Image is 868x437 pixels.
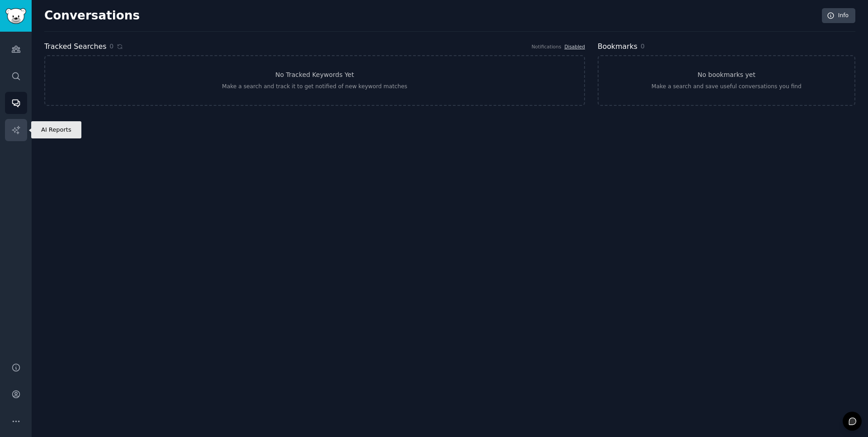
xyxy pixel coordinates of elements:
[532,43,561,50] div: Notifications
[641,43,645,50] span: 0
[564,44,585,49] a: Disabled
[275,70,354,80] h3: No Tracked Keywords Yet
[822,8,855,24] a: Info
[44,55,585,106] a: No Tracked Keywords YetMake a search and track it to get notified of new keyword matches
[698,70,755,80] h3: No bookmarks yet
[44,41,106,52] h2: Tracked Searches
[651,83,802,91] div: Make a search and save useful conversations you find
[598,55,855,106] a: No bookmarks yetMake a search and save useful conversations you find
[5,8,26,24] img: GummySearch logo
[222,83,407,91] div: Make a search and track it to get notified of new keyword matches
[598,41,637,52] h2: Bookmarks
[109,42,113,51] span: 0
[44,9,140,23] h2: Conversations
